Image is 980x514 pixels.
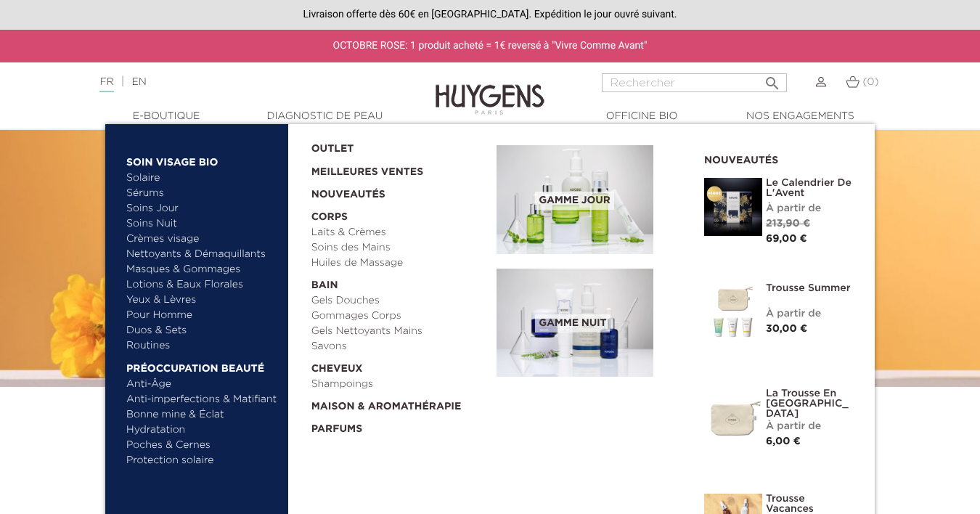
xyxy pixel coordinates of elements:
a: Nos engagements [727,109,873,124]
span: 69,00 € [766,234,807,244]
a: Lotions & Eaux Florales [126,277,278,293]
div: À partir de [766,306,853,322]
div: À partir de [766,419,853,434]
a: Yeux & Lèvres [126,293,278,308]
a: Gommages Corps [311,309,487,324]
a: Corps [311,203,487,225]
a: Meilleures Ventes [311,157,474,180]
a: Cheveux [311,354,487,377]
a: Hydratation [126,423,278,438]
a: Masques & Gommages [126,262,278,277]
span: Gamme nuit [535,314,610,333]
a: Soin Visage Bio [126,147,278,171]
a: Laits & Crèmes [311,225,487,240]
a: Crèmes visage [126,232,278,247]
a: Gels Nettoyants Mains [311,324,487,339]
a: Shampoings [311,377,487,392]
a: Nouveautés [311,180,487,203]
a: Anti-imperfections & Matifiant [126,392,278,407]
a: Routines [126,338,278,354]
a: Soins Nuit [126,216,265,232]
div: | [92,73,397,91]
a: Huiles de Massage [311,256,487,271]
span: 213,90 € [766,219,810,229]
a: Maison & Aromathérapie [311,392,487,415]
a: Gels Douches [311,293,487,309]
span: 6,00 € [766,436,801,446]
a: EN [131,77,146,87]
a: Anti-Âge [126,377,278,392]
a: Préoccupation beauté [126,354,278,377]
a: Duos & Sets [126,323,278,338]
a: Bain [311,271,487,293]
a: Sérums [126,186,278,201]
span: 30,00 € [766,324,807,334]
a: Parfums [311,415,487,437]
img: routine_nuit_banner.jpg [497,269,653,378]
a: OUTLET [311,134,474,157]
img: La Trousse en Coton [704,388,762,446]
span: Gamme jour [535,192,613,210]
a: E-Boutique [94,109,239,124]
i:  [764,70,781,88]
div: À partir de [766,201,853,216]
img: Le Calendrier de L'Avent [704,178,762,236]
input: Rechercher [602,73,787,92]
a: Trousse Summer [766,283,853,293]
a: Gamme nuit [497,269,682,378]
img: Huygens [436,61,544,117]
a: Solaire [126,171,278,186]
button:  [759,69,785,89]
a: Pour Homme [126,308,278,323]
a: Bonne mine & Éclat [126,407,278,423]
a: Savons [311,339,487,354]
a: Soins des Mains [311,240,487,256]
span: (0) [862,77,878,87]
a: Poches & Cernes [126,438,278,453]
a: Gamme jour [497,145,682,254]
h2: Nouveautés [704,150,853,167]
a: Protection solaire [126,453,278,468]
a: Le Calendrier de L'Avent [766,178,853,198]
a: Nettoyants & Démaquillants [126,247,278,262]
a: Officine Bio [569,109,714,124]
a: Diagnostic de peau [252,109,397,124]
a: FR [99,77,113,92]
img: Trousse Summer [704,283,762,341]
a: La Trousse en [GEOGRAPHIC_DATA] [766,388,853,419]
a: Trousse Vacances [766,494,853,514]
a: Soins Jour [126,201,278,216]
img: routine_jour_banner.jpg [497,145,653,254]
